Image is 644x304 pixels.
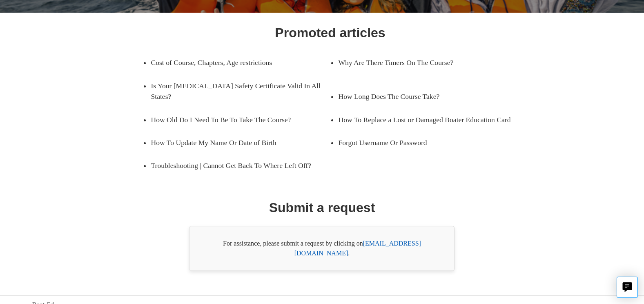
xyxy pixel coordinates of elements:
button: Live chat [617,277,638,298]
a: How Long Does The Course Take? [338,85,505,108]
a: Why Are There Timers On The Course? [338,51,505,74]
div: For assistance, please submit a request by clicking on . [189,226,455,271]
a: How Old Do I Need To Be To Take The Course? [151,108,318,131]
a: Troubleshooting | Cannot Get Back To Where Left Off? [151,154,330,177]
a: Forgot Username Or Password [338,131,505,154]
a: How To Replace a Lost or Damaged Boater Education Card [338,108,517,131]
h1: Submit a request [269,198,375,217]
a: Cost of Course, Chapters, Age restrictions [151,51,318,74]
a: How To Update My Name Or Date of Birth [151,131,318,154]
h1: Promoted articles [275,23,385,42]
a: Is Your [MEDICAL_DATA] Safety Certificate Valid In All States? [151,74,330,108]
